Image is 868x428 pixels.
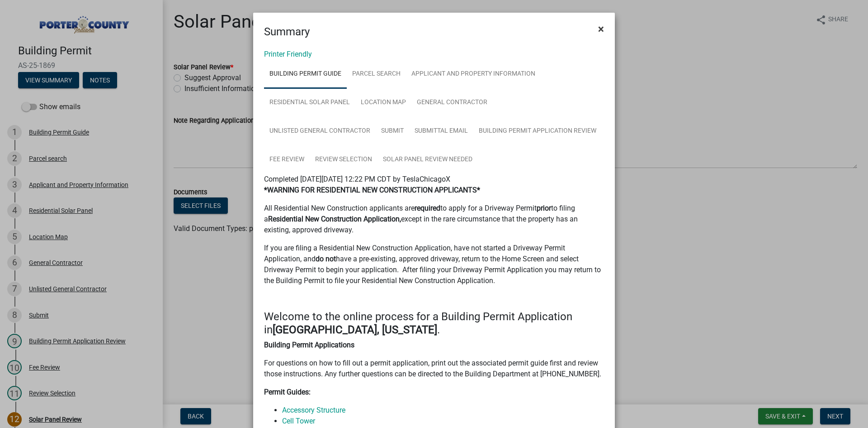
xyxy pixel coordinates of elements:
[264,243,604,286] p: If you are filing a Residential New Construction Application, have not started a Driveway Permit ...
[415,204,440,212] strong: required
[264,88,355,117] a: Residential Solar Panel
[282,417,315,425] a: Cell Tower
[264,186,480,194] strong: *WARNING FOR RESIDENTIAL NEW CONSTRUCTION APPLICANTS*
[316,255,336,263] strong: do not
[264,358,604,380] p: For questions on how to fill out a permit application, print out the associated permit guide firs...
[264,388,311,396] strong: Permit Guides:
[473,117,602,146] a: Building Permit Application Review
[347,60,406,89] a: Parcel search
[264,175,450,183] span: Completed [DATE][DATE] 12:22 PM CDT by TeslaChicagoX
[376,117,409,146] a: Submit
[264,341,354,349] strong: Building Permit Applications
[598,23,604,35] span: ×
[591,16,611,42] button: Close
[406,60,541,89] a: Applicant and Property Information
[264,60,347,89] a: Building Permit Guide
[264,203,604,236] p: All Residential New Construction applicants are to apply for a Driveway Permit to filing a except...
[264,145,310,174] a: Fee Review
[268,215,401,223] strong: Residential New Construction Application,
[264,117,376,146] a: Unlisted General Contractor
[355,88,411,117] a: Location Map
[264,50,312,58] a: Printer Friendly
[273,323,437,336] strong: [GEOGRAPHIC_DATA], [US_STATE]
[411,88,493,117] a: General Contractor
[310,145,377,174] a: Review Selection
[282,406,345,414] a: Accessory Structure
[264,310,604,337] h4: Welcome to the online process for a Building Permit Application in .
[377,145,478,174] a: Solar Panel Review Needed
[537,204,551,212] strong: prior
[264,24,310,40] h4: Summary
[409,117,473,146] a: Submittal Email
